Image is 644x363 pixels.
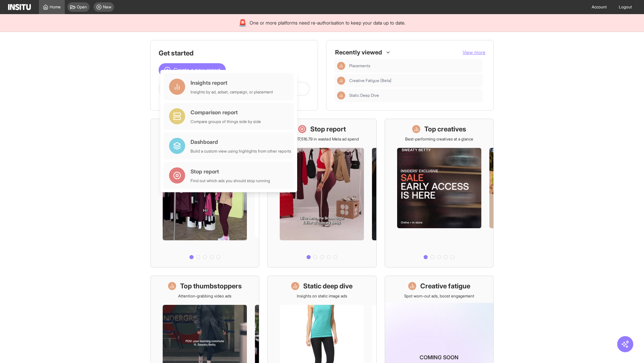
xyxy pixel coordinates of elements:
p: Attention-grabbing video ads [178,293,231,299]
span: Placements [349,63,480,69]
span: Placements [349,63,370,69]
span: Creative Fatigue [Beta] [349,78,391,83]
button: View more [463,49,485,56]
div: Comparison report [191,108,261,116]
a: Top creativesBest-performing creatives at a glance [385,119,494,268]
span: Home [50,4,61,10]
h1: Static deep dive [303,281,353,291]
div: Compare groups of things side by side [191,119,261,124]
h1: Get started [159,48,310,58]
p: Insights on static image ads [297,293,347,299]
a: What's live nowSee all active ads instantly [150,119,259,268]
span: Creative Fatigue [Beta] [349,78,480,83]
a: Stop reportSave £17,516.79 in wasted Meta ad spend [267,119,376,268]
span: One or more platforms need re-authorisation to keep your data up to date. [250,19,406,26]
div: Insights [337,62,345,70]
h1: Stop report [310,124,346,134]
div: Insights [337,77,345,85]
div: Insights [337,91,345,99]
span: Static Deep Dive [349,93,480,98]
p: Best-performing creatives at a glance [405,136,473,142]
div: Insights report [191,79,273,87]
span: New [103,4,111,10]
h1: Top thumbstoppers [180,281,242,291]
div: Build a custom view using highlights from other reports [191,149,291,154]
div: Dashboard [191,138,291,146]
span: Static Deep Dive [349,93,379,98]
span: Open [77,4,87,10]
div: Stop report [191,167,270,175]
button: Create a new report [159,63,226,77]
h1: Top creatives [424,124,466,134]
span: Create a new report [173,66,220,74]
div: Find out which ads you should stop running [191,178,270,184]
div: Insights by ad, adset, campaign, or placement [191,89,273,95]
img: Logo [8,4,31,10]
div: 🚨 [238,18,247,28]
span: View more [463,49,485,55]
p: Save £17,516.79 in wasted Meta ad spend [285,136,359,142]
